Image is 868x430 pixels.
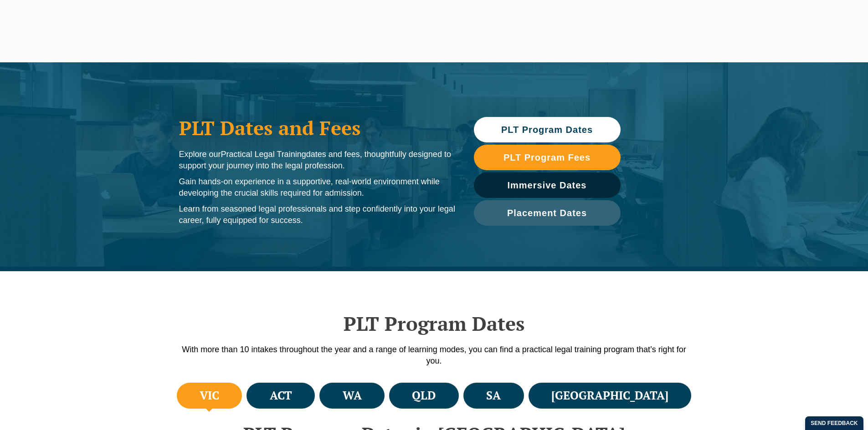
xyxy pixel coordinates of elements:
h4: QLD [412,388,436,403]
h4: SA [486,388,501,403]
h4: ACT [270,388,292,403]
p: Explore our dates and fees, thoughtfully designed to support your journey into the legal profession. [179,149,456,172]
h2: PLT Program Dates [175,312,694,335]
p: With more than 10 intakes throughout the year and a range of learning modes, you can find a pract... [175,344,694,367]
span: Immersive Dates [508,181,587,190]
span: PLT Program Dates [501,125,593,134]
p: Gain hands-on experience in a supportive, real-world environment while developing the crucial ski... [179,176,456,199]
h4: [GEOGRAPHIC_DATA] [551,388,668,403]
h1: PLT Dates and Fees [179,116,456,139]
span: Placement Dates [507,208,587,218]
a: PLT Program Fees [474,145,621,170]
h4: WA [343,388,362,403]
span: Practical Legal Training [221,150,306,159]
a: Placement Dates [474,200,621,226]
a: Immersive Dates [474,172,621,198]
a: PLT Program Dates [474,117,621,142]
h4: VIC [200,388,219,403]
span: PLT Program Fees [503,153,591,162]
p: Learn from seasoned legal professionals and step confidently into your legal career, fully equipp... [179,203,456,226]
